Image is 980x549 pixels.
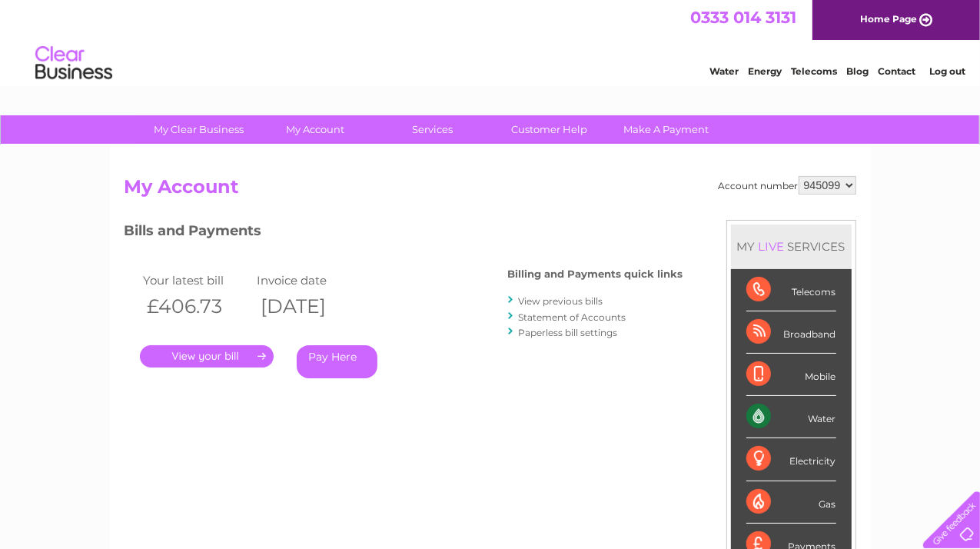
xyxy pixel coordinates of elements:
h3: Bills and Payments [125,220,683,247]
td: Invoice date [253,270,367,291]
div: Account number [719,176,856,195]
th: [DATE] [253,291,367,322]
div: Gas [746,481,836,524]
a: . [140,345,274,368]
a: Blog [846,65,869,77]
a: Customer Help [486,115,613,144]
a: Services [369,115,496,144]
div: Electricity [746,438,836,481]
h2: My Account [125,176,856,205]
a: My Clear Business [135,115,262,144]
img: logo.png [35,40,113,87]
a: Water [709,65,739,77]
div: MY SERVICES [731,225,852,268]
th: £406.73 [140,291,254,322]
td: Your latest bill [140,270,254,291]
a: Pay Here [297,345,377,378]
a: Log out [930,65,966,77]
a: Make A Payment [603,115,729,144]
a: Statement of Accounts [519,311,626,323]
a: Telecoms [791,65,837,77]
h4: Billing and Payments quick links [508,268,683,280]
a: View previous bills [519,295,603,307]
div: Clear Business is a trading name of Verastar Limited (registered in [GEOGRAPHIC_DATA] No. 3667643... [128,8,854,75]
div: Telecoms [746,269,836,311]
a: Energy [748,65,782,77]
div: Mobile [746,354,836,396]
div: Water [746,396,836,438]
a: Paperless bill settings [519,327,618,338]
a: Contact [878,65,915,77]
a: My Account [252,115,379,144]
div: Broadband [746,311,836,354]
div: LIVE [756,239,788,254]
a: 0333 014 3131 [690,8,796,27]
